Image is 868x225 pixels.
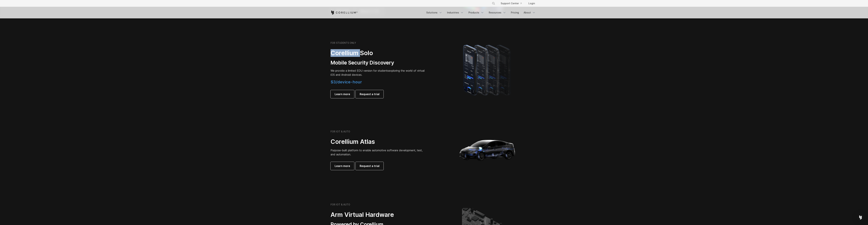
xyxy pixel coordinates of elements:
[331,69,426,77] p: exploring the world of virtual iOS and Android devices.
[331,211,426,219] h2: Arm Virtual Hardware
[331,69,389,72] span: We provide a limited EDU version for students
[335,164,350,168] span: Learn more
[331,41,356,44] h6: FOR STUDENTS ONLY
[509,10,521,16] a: Pricing
[453,116,522,184] img: Corellium_Hero_Atlas_alt
[487,10,508,16] a: Resources
[466,10,486,16] a: Products
[335,92,350,96] span: Learn more
[498,0,524,6] a: Support Center
[331,162,354,170] a: Learn more
[424,10,444,16] a: Solutions
[360,92,379,96] span: Request a trial
[331,79,362,84] span: $3/device-hour
[488,0,538,6] div: Navigation Menu
[424,10,538,16] div: Navigation Menu
[490,0,497,6] button: Search
[331,11,358,15] a: Corellium Home
[331,138,426,146] h2: Corellium Atlas
[856,213,865,222] div: Open Intercom Messenger
[360,164,379,168] span: Request a trial
[331,49,426,57] h2: Corellium Solo
[356,162,384,170] a: Request a trial
[331,130,350,133] h6: FOR IOT & AUTO
[331,90,354,98] a: Learn more
[526,0,538,6] a: Login
[456,40,519,100] img: A lineup of four iPhone models becoming more gradient and blurred
[445,10,466,16] a: Industries
[331,203,350,206] h6: FOR IOT & AUTO
[522,10,538,16] a: About
[356,90,384,98] a: Request a trial
[331,149,423,156] span: Purpose-built platform to enable automotive software development, test, and automation.
[331,60,426,66] h3: Mobile Security Discovery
